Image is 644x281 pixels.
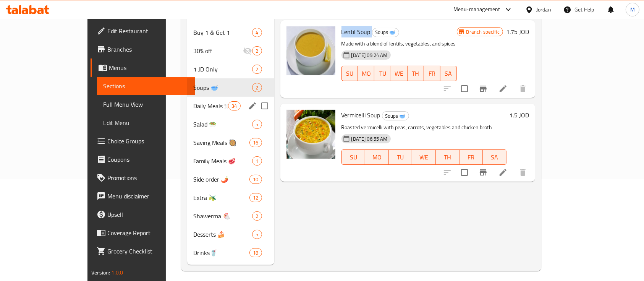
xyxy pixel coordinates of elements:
span: TU [377,68,388,79]
button: SU [341,149,366,165]
span: Desserts 🍰 [193,230,252,239]
div: Menu-management [453,5,500,14]
span: WE [415,152,433,163]
span: Soups 🥣 [372,28,399,37]
button: TH [408,66,424,81]
div: 30% off2 [187,42,274,60]
span: TH [411,68,421,79]
span: Vermicelli Soup [341,109,380,121]
div: Soups 🥣 [382,111,409,120]
span: Upsell [107,210,189,219]
span: Soups 🥣 [382,112,409,120]
div: items [249,193,262,202]
nav: Menu sections [187,20,274,265]
div: Drinks🥤18 [187,244,274,262]
span: Select to update [456,164,472,180]
button: FR [424,66,440,81]
span: Full Menu View [103,100,189,109]
div: items [252,65,262,74]
span: MO [368,152,386,163]
button: Branch-specific-item [474,163,492,182]
span: Saving Meals 🥘 [193,138,249,147]
span: [DATE] 06:55 AM [348,135,391,143]
span: Sections [103,81,189,91]
span: 1 JD Only [193,65,252,74]
div: Jordan [536,5,551,14]
span: Branch specific [463,28,503,36]
a: Branches [91,40,195,58]
a: Full Menu View [97,95,195,114]
a: Coupons [91,150,195,169]
div: items [249,175,262,184]
a: Menu disclaimer [91,187,195,205]
div: Extra 🫒12 [187,188,274,207]
div: items [252,230,262,239]
a: Edit menu item [498,168,508,177]
span: 1 [252,158,261,165]
span: Version: [91,268,110,278]
div: 1 JD Only2 [187,60,274,78]
button: WE [391,66,408,81]
a: Upsell [91,205,195,224]
span: Edit Restaurant [107,26,189,36]
span: Branches [107,45,189,54]
div: items [252,83,262,92]
button: SA [483,149,506,165]
span: Coverage Report [107,228,189,237]
button: TH [436,149,460,165]
div: Soups 🥣2 [187,78,274,97]
a: Grocery Checklist [91,242,195,260]
span: MO [361,68,371,79]
span: FR [427,68,437,79]
a: Edit Restaurant [91,22,195,40]
img: Vermicelli Soup [286,110,335,159]
div: items [252,28,262,37]
div: Family Meals 🥩1 [187,152,274,170]
span: TH [439,152,456,163]
span: Menus [109,63,189,72]
img: Lentil Soup [286,26,335,75]
span: Grocery Checklist [107,247,189,256]
span: Buy 1 & Get 1 [193,28,252,37]
button: delete [514,163,532,182]
span: M [630,5,635,14]
span: 30% off [193,46,243,55]
span: Daily Meals 🍽️ [193,101,228,110]
span: SU [345,68,355,79]
button: SA [440,66,457,81]
div: items [249,138,262,147]
div: items [252,120,262,129]
span: Drinks🥤 [193,248,249,257]
div: Extra 🫒 [193,193,249,202]
h6: 1.5 JOD [510,110,529,120]
button: TU [374,66,391,81]
div: Shawerma 🐔 [193,211,252,221]
span: Choice Groups [107,136,189,146]
div: items [252,211,262,221]
div: Salad 🥗 [193,120,252,129]
a: Choice Groups [91,132,195,150]
div: Desserts 🍰5 [187,225,274,244]
span: 10 [250,176,261,183]
div: Side order 🌶️10 [187,170,274,188]
span: WE [394,68,405,79]
span: TU [392,152,409,163]
span: 1.0.0 [111,268,123,278]
span: FR [463,152,480,163]
span: Lentil Soup [341,26,371,37]
span: Side order 🌶️ [193,175,249,184]
button: edit [247,100,258,112]
span: 2 [252,213,261,220]
div: Shawerma 🐔2 [187,207,274,225]
button: TU [389,149,413,165]
button: delete [514,80,532,98]
p: Roasted vermicelli with peas, carrots, vegetables and chicken broth [341,123,506,132]
span: 5 [252,231,261,238]
span: SA [443,68,454,79]
div: Buy 1 & Get 14 [187,23,274,42]
span: Select to update [456,81,472,97]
